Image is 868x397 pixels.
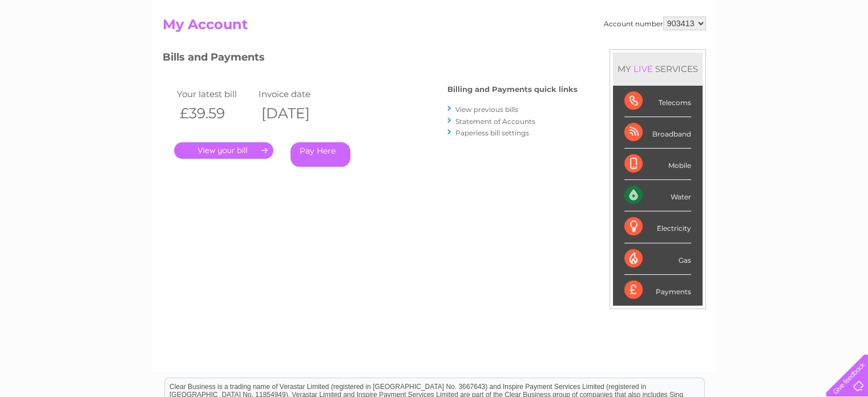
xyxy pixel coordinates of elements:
[163,49,578,69] h3: Bills and Payments
[624,243,691,275] div: Gas
[624,149,691,180] div: Mobile
[624,180,691,211] div: Water
[455,129,529,137] a: Paperless bill settings
[728,49,762,57] a: Telecoms
[830,49,857,57] a: Log out
[631,63,655,74] div: LIVE
[455,117,535,126] a: Statement of Accounts
[163,17,706,38] h2: My Account
[604,17,706,30] div: Account number
[792,49,820,57] a: Contact
[613,53,703,85] div: MY SERVICES
[624,211,691,243] div: Electricity
[667,49,689,57] a: Water
[696,49,721,57] a: Energy
[290,142,350,167] a: Pay Here
[174,102,256,125] th: £39.59
[624,275,691,306] div: Payments
[174,86,256,102] td: Your latest bill
[624,117,691,149] div: Broadband
[256,86,338,102] td: Invoice date
[455,105,518,114] a: View previous bills
[447,85,578,94] h4: Billing and Payments quick links
[30,30,88,65] img: logo.png
[624,86,691,117] div: Telecoms
[174,142,273,159] a: .
[769,49,785,57] a: Blog
[165,6,704,55] div: Clear Business is a trading name of Verastar Limited (registered in [GEOGRAPHIC_DATA] No. 3667643...
[653,6,732,20] a: 0333 014 3131
[256,102,338,125] th: [DATE]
